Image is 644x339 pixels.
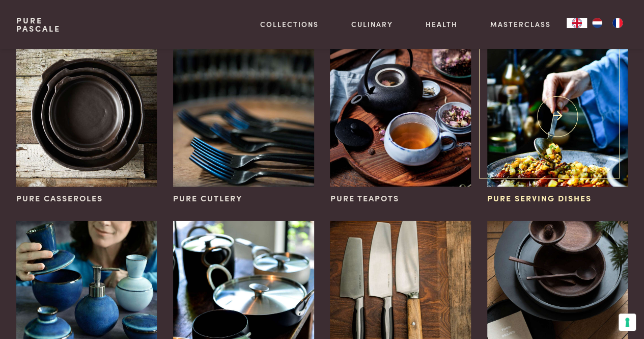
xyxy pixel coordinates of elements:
a: NL [587,18,607,28]
a: Culinary [351,19,393,30]
a: Pure teapots Pure teapots [330,46,470,204]
a: PurePascale [16,16,61,33]
div: Language [567,18,587,28]
span: Pure casseroles [16,192,103,204]
a: Health [426,19,458,30]
img: Pure Cutlery [173,46,314,187]
a: Pure casseroles Pure casseroles [16,46,157,204]
img: Pure teapots [330,46,470,187]
span: Pure serving dishes [487,192,592,204]
a: Pure Cutlery Pure Cutlery [173,46,314,204]
a: FR [607,18,628,28]
span: Pure Cutlery [173,192,243,204]
a: Masterclass [490,19,550,30]
span: Pure teapots [330,192,399,204]
button: Your consent preferences for tracking technologies [619,314,636,331]
ul: Language list [587,18,628,28]
aside: Language selected: English [567,18,628,28]
a: Pure serving dishes Pure serving dishes [487,46,628,204]
img: Pure serving dishes [487,46,628,187]
img: Pure casseroles [16,46,157,187]
a: EN [567,18,587,28]
a: Collections [260,19,319,30]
